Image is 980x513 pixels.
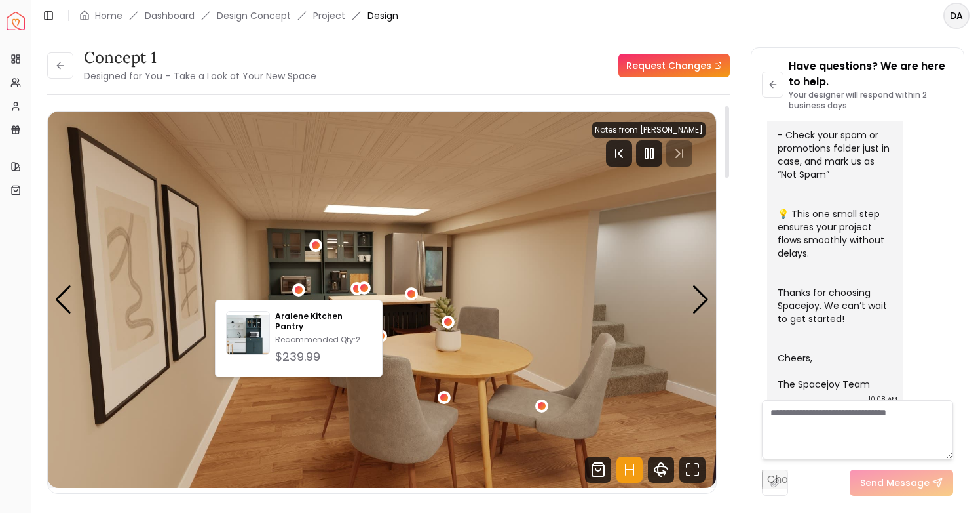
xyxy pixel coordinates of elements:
svg: Previous Track [606,140,632,167]
li: Design Concept [217,9,291,22]
button: DA [943,3,970,29]
span: Design [367,9,398,22]
img: Aralene Kitchen Pantry [227,314,269,357]
div: Carousel [48,112,716,488]
div: $239.99 [275,348,371,366]
div: 10:08 AM [869,392,897,405]
small: Designed for You – Take a Look at Your New Space [84,70,316,83]
a: Project [313,9,345,22]
svg: Shop Products from this design [585,457,611,483]
p: Your designer will respond within 2 business days. [789,90,953,111]
span: DA [945,4,968,28]
a: Request Changes [618,54,730,77]
a: Dashboard [145,9,195,22]
a: Home [95,9,122,22]
nav: breadcrumb [79,9,398,22]
p: Aralene Kitchen Pantry [275,311,371,332]
svg: Pause [641,146,657,161]
div: Notes from [PERSON_NAME] [592,122,706,138]
svg: Hotspots Toggle [616,457,643,483]
a: Spacejoy [7,12,25,30]
div: Next slide [692,285,709,314]
img: Spacejoy Logo [7,12,25,30]
svg: 360 View [648,457,674,483]
p: Have questions? We are here to help. [789,58,953,90]
img: Design Render 3 [48,112,716,488]
p: Recommended Qty: 2 [275,335,371,345]
a: Aralene Kitchen PantryAralene Kitchen PantryRecommended Qty:2$239.99 [226,311,371,366]
div: 3 / 7 [48,112,716,488]
div: Previous slide [54,285,72,314]
h3: concept 1 [84,47,316,68]
svg: Fullscreen [679,457,706,483]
